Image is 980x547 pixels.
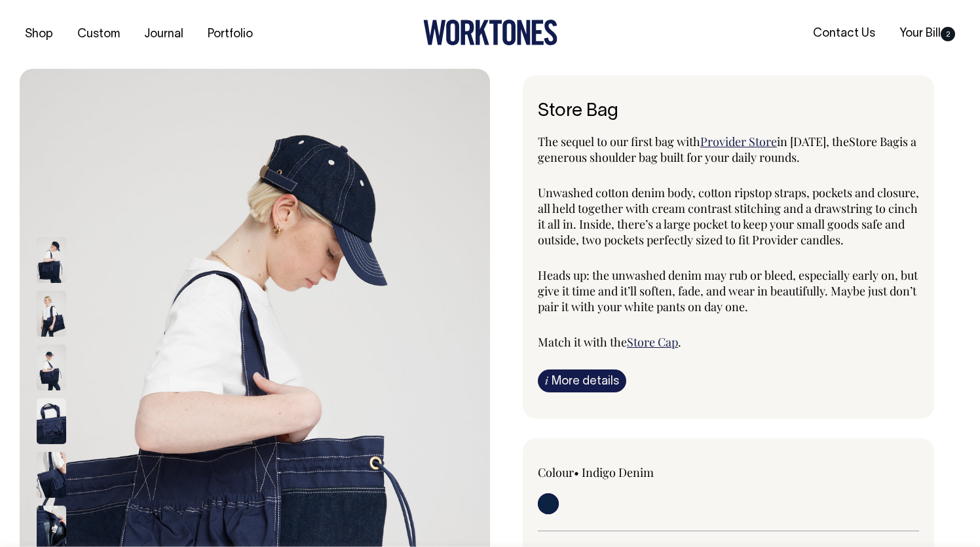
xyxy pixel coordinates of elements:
span: The sequel to our first bag with [538,134,700,149]
span: 2 [941,27,955,41]
a: Custom [72,24,125,45]
span: i [545,373,548,387]
h6: Store Bag [538,102,919,122]
a: Portfolio [202,24,258,45]
span: in [DATE], the [777,134,849,149]
div: Colour [538,464,690,480]
label: Indigo Denim [582,464,654,480]
span: Unwashed cotton denim body, cotton ripstop straps, pockets and closure, all held together with cr... [538,185,919,248]
img: indigo-denim [37,291,66,337]
a: Shop [20,24,58,45]
img: indigo-denim [37,345,66,390]
a: Journal [139,24,189,45]
span: is a generous shoulder bag built for your daily rounds. [538,134,916,165]
a: Store Cap [627,334,678,350]
a: Provider Store [700,134,777,149]
span: Heads up: the unwashed denim may rub or bleed, especially early on, but give it time and it’ll so... [538,267,918,314]
img: indigo-denim [37,237,66,283]
span: Store Bag [849,134,899,149]
img: indigo-denim [37,452,66,498]
a: Your Bill2 [894,23,960,45]
a: iMore details [538,369,626,392]
span: Match it with the . [538,334,681,350]
img: indigo-denim [37,398,66,444]
a: Contact Us [808,23,880,45]
span: • [574,464,579,480]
